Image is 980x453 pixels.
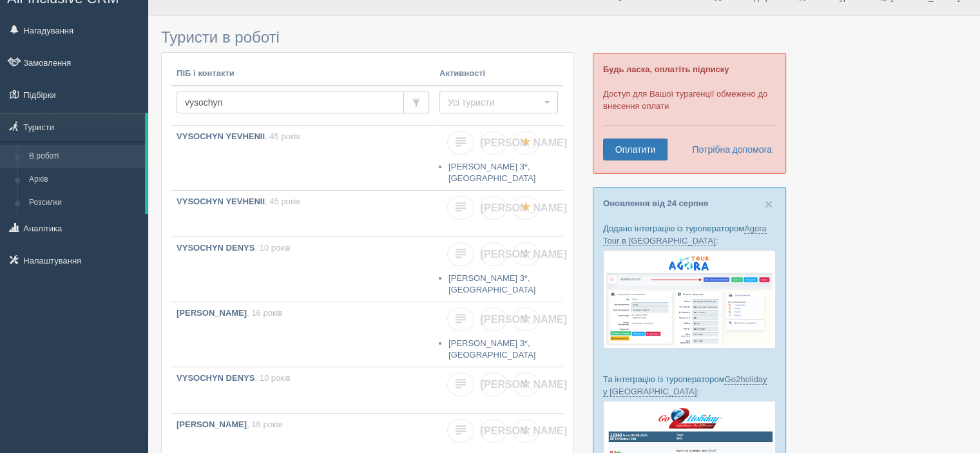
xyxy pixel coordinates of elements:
a: [PERSON_NAME] [480,242,507,266]
a: VYSOCHYN DENYS, 10 років [171,237,434,295]
a: Потрібна допомога [684,139,773,160]
span: [PERSON_NAME] [481,137,567,148]
a: [PERSON_NAME], 16 років [171,302,434,360]
div: Доступ для Вашої турагенції обмежено до внесення оплати [593,53,786,174]
b: VYSOCHYN YEVHENII [177,131,265,141]
span: , 16 років [247,419,282,429]
a: Оновлення від 24 серпня [603,198,708,208]
span: , 10 років [255,373,290,383]
b: Будь ласка, оплатіть підписку [603,64,729,74]
a: Розсилки [23,191,145,215]
a: Agora Tour в [GEOGRAPHIC_DATA] [603,224,767,246]
span: , 10 років [255,243,290,253]
a: [PERSON_NAME] [480,307,507,331]
button: Усі туристи [439,92,558,113]
span: [PERSON_NAME] [481,379,567,390]
span: [PERSON_NAME] [481,425,567,436]
a: VYSOCHYN YEVHENII, 45 років [171,126,434,184]
span: Усі туристи [448,96,541,109]
p: Додано інтеграцію із туроператором : [603,222,776,247]
span: × [765,197,773,211]
a: [PERSON_NAME] 3*, [GEOGRAPHIC_DATA] [448,338,535,360]
a: [PERSON_NAME] [480,372,507,396]
a: [PERSON_NAME] 3*, [GEOGRAPHIC_DATA] [448,162,535,184]
b: VYSOCHYN DENYS [177,373,255,383]
span: , 45 років [265,197,300,206]
img: agora-tour-%D0%B7%D0%B0%D1%8F%D0%B2%D0%BA%D0%B8-%D1%81%D1%80%D0%BC-%D0%B4%D0%BB%D1%8F-%D1%82%D1%8... [603,250,776,349]
a: VYSOCHYN DENYS, 10 років [171,367,434,413]
a: [PERSON_NAME] [480,196,507,220]
a: В роботі [23,145,145,168]
span: [PERSON_NAME] [481,202,567,213]
a: Архів [23,168,145,191]
span: Туристи в роботі [161,28,280,46]
b: VYSOCHYN DENYS [177,243,255,253]
a: VYSOCHYN YEVHENII, 45 років [171,191,434,236]
b: [PERSON_NAME] [177,419,247,429]
b: [PERSON_NAME] [177,308,247,318]
span: , 45 років [265,131,300,141]
b: VYSOCHYN YEVHENII [177,197,265,206]
p: Та інтеграцію із туроператором : [603,373,776,398]
a: [PERSON_NAME] [480,131,507,155]
button: Close [765,197,773,211]
a: [PERSON_NAME] [480,419,507,443]
a: Оплатити [603,139,668,160]
a: [PERSON_NAME] 3*, [GEOGRAPHIC_DATA] [448,273,535,295]
span: [PERSON_NAME] [481,314,567,325]
th: Активності [434,63,563,86]
th: ПІБ і контакти [171,63,434,86]
input: Пошук за ПІБ, паспортом або контактами [177,92,404,113]
span: , 16 років [247,308,282,318]
span: [PERSON_NAME] [481,249,567,260]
